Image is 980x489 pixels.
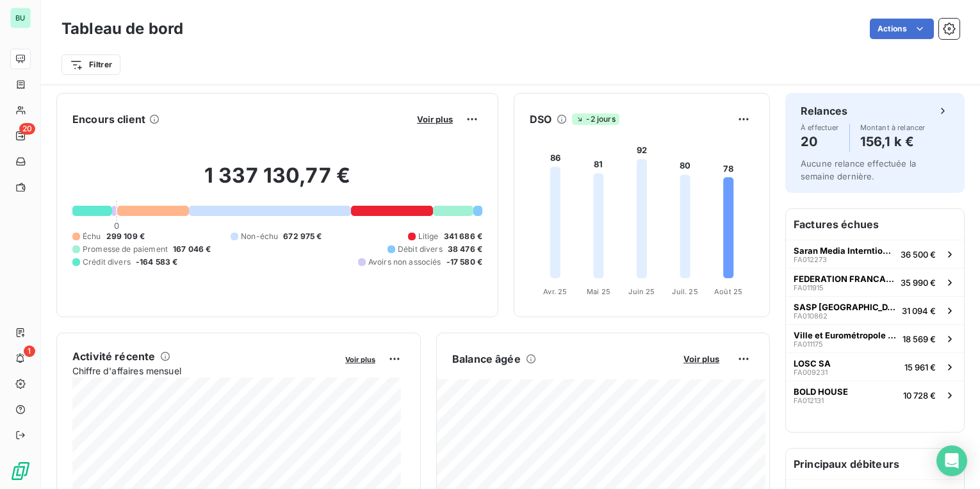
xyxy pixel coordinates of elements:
span: Avoirs non associés [368,256,441,268]
h4: 20 [801,131,839,152]
span: 31 094 € [902,306,936,316]
span: Aucune relance effectuée la semaine dernière. [801,158,916,181]
button: Voir plus [341,353,379,365]
span: Voir plus [683,354,719,364]
span: 18 569 € [902,334,936,344]
span: FA010862 [794,312,828,320]
a: 20 [10,126,30,146]
span: 10 728 € [903,390,936,401]
span: LOSC SA [794,358,831,369]
h6: Activité récente [72,349,155,364]
span: Promesse de paiement [83,244,168,255]
tspan: Mai 25 [587,287,610,296]
span: SASP [GEOGRAPHIC_DATA] [794,302,897,312]
span: FA012131 [794,397,824,404]
span: À effectuer [801,124,839,131]
span: Ville et Eurométropole de [GEOGRAPHIC_DATA] [794,330,897,340]
span: -164 583 € [136,256,178,268]
span: BOLD HOUSE [794,386,848,397]
tspan: Avr. 25 [543,287,567,296]
span: 35 990 € [901,278,936,288]
span: FA011915 [794,284,824,292]
span: 38 476 € [448,244,482,255]
span: Chiffre d'affaires mensuel [72,364,336,377]
span: 672 975 € [283,231,322,242]
h6: Principaux débiteurs [786,449,964,479]
span: Voir plus [417,114,453,124]
span: Crédit divers [83,256,131,268]
span: Saran Media Interntional Limited [794,245,895,256]
span: 1 [24,345,35,357]
h3: Tableau de bord [61,17,183,40]
div: Open Intercom Messenger [936,445,967,476]
tspan: Août 25 [714,287,742,296]
span: Voir plus [345,355,375,364]
button: Filtrer [61,54,120,75]
h6: Balance âgée [452,351,521,367]
span: 20 [19,123,35,135]
button: Ville et Eurométropole de [GEOGRAPHIC_DATA]FA01117518 569 € [786,324,964,352]
h6: Factures échues [786,209,964,240]
span: FA009231 [794,369,828,376]
img: Logo LeanPay [10,461,31,481]
h2: 1 337 130,77 € [72,163,482,201]
span: 299 109 € [106,231,145,242]
span: 341 686 € [444,231,482,242]
span: FA012273 [794,256,827,263]
button: LOSC SAFA00923115 961 € [786,352,964,381]
span: Débit divers [398,244,443,255]
h4: 156,1 k € [860,131,926,152]
button: BOLD HOUSEFA01213110 728 € [786,381,964,409]
tspan: Juil. 25 [672,287,698,296]
span: Échu [83,231,101,242]
span: 15 961 € [904,362,936,372]
span: -17 580 € [446,256,482,268]
span: -2 jours [572,113,619,125]
button: Saran Media Interntional LimitedFA01227336 500 € [786,240,964,268]
h6: DSO [530,112,551,127]
button: FEDERATION FRANCAISE DE FOOTBALLFA01191535 990 € [786,268,964,296]
h6: Encours client [72,112,145,127]
span: 36 500 € [901,249,936,260]
button: SASP [GEOGRAPHIC_DATA]FA01086231 094 € [786,296,964,324]
span: 0 [114,220,119,231]
button: Voir plus [680,353,723,365]
span: Litige [418,231,439,242]
span: FEDERATION FRANCAISE DE FOOTBALL [794,274,895,284]
div: BU [10,8,31,28]
h6: Relances [801,103,847,119]
span: Montant à relancer [860,124,926,131]
button: Voir plus [413,113,457,125]
tspan: Juin 25 [628,287,655,296]
button: Actions [870,19,934,39]
span: Non-échu [241,231,278,242]
span: 167 046 € [173,244,211,255]
span: FA011175 [794,340,823,348]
